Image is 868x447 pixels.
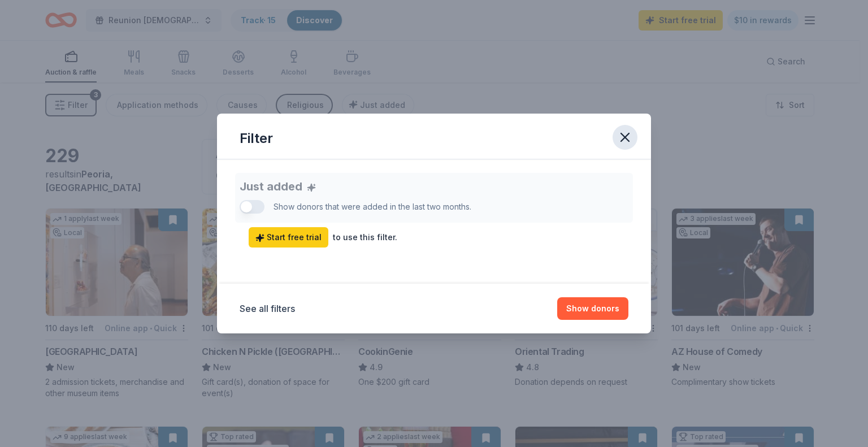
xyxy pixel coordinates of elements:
[240,302,295,315] button: See all filters
[255,231,322,244] span: Start free trial
[240,129,273,147] div: Filter
[249,227,328,248] a: Start free trial
[333,231,397,244] div: to use this filter.
[557,297,628,320] button: Show donors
